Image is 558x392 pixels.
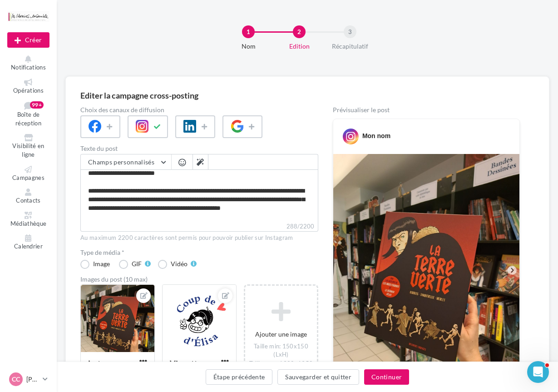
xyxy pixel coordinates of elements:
[206,369,273,385] button: Étape précédente
[81,154,171,170] button: Champs personnalisés
[171,261,188,267] div: Vidéo
[11,64,46,71] span: Notifications
[219,42,277,51] div: Nom
[93,261,110,267] div: Image
[344,25,356,38] div: 3
[364,369,409,385] button: Continuer
[7,371,49,388] a: CC [PERSON_NAME]
[12,375,20,384] span: CC
[277,369,359,385] button: Sauvegarder et quitter
[7,132,49,160] a: Visibilité en ligne
[7,233,49,252] a: Calendrier
[14,243,43,250] span: Calendrier
[12,143,44,159] span: Visibilité en ligne
[16,197,41,204] span: Contacts
[170,358,213,387] div: Vignette coup de cœur d'Elisa
[7,77,49,96] a: Opérations
[88,358,116,378] div: La terre verte
[7,210,49,229] a: Médiathèque
[26,375,39,384] p: [PERSON_NAME]
[242,25,255,38] div: 1
[30,101,44,109] div: 99+
[80,145,318,152] label: Texte du post
[88,158,154,166] span: Champs personnalisés
[7,32,49,48] div: Nouvelle campagne
[362,131,390,140] div: Mon nom
[80,91,198,99] div: Editer la campagne cross-posting
[80,249,318,256] label: Type de média *
[7,32,49,48] button: Créer
[7,99,49,129] a: Boîte de réception99+
[15,111,41,127] span: Boîte de réception
[293,25,306,38] div: 2
[13,87,44,94] span: Opérations
[132,261,142,267] div: GIF
[321,42,379,51] div: Récapitulatif
[12,174,44,181] span: Campagnes
[527,361,549,383] iframe: Intercom live chat
[333,107,520,113] div: Prévisualiser le post
[80,107,318,113] label: Choix des canaux de diffusion
[80,234,318,242] div: Au maximum 2200 caractères sont permis pour pouvoir publier sur Instagram
[7,164,49,184] a: Campagnes
[80,276,318,283] div: Images du post (10 max)
[7,54,49,73] button: Notifications
[7,187,49,206] a: Contacts
[80,222,318,232] label: 288/2200
[270,42,328,51] div: Edition
[10,220,47,227] span: Médiathèque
